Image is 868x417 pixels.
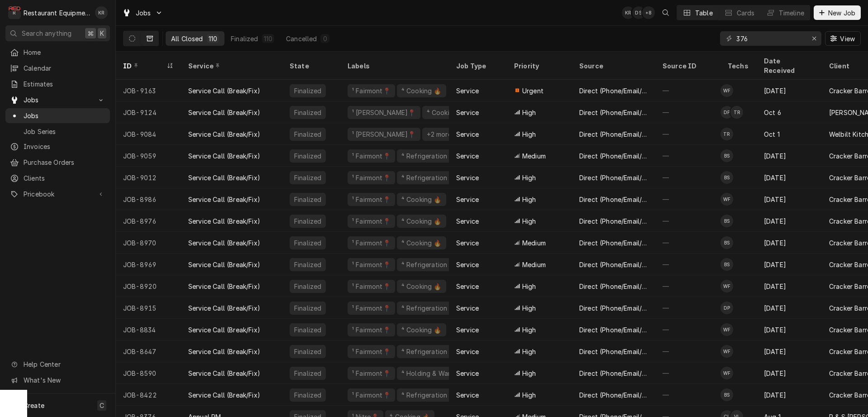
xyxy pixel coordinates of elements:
span: High [522,129,536,139]
div: ⁴ Cooking 🔥 [426,108,468,117]
div: Wesley Fisher's Avatar [720,193,733,206]
div: Service [456,325,479,335]
div: TR [720,128,733,140]
button: Erase input [807,31,821,46]
span: Clients [24,173,105,183]
div: [DATE] [757,145,822,167]
div: Direct (Phone/Email/etc.) [579,303,648,313]
div: Cancelled [286,34,317,43]
div: Restaurant Equipment Diagnostics [24,8,90,18]
div: Direct (Phone/Email/etc.) [579,86,648,96]
span: Job Series [24,127,105,136]
div: Techs [728,61,749,71]
div: Date Received [764,56,813,75]
span: Purchase Orders [24,158,105,167]
div: Direct (Phone/Email/etc.) [579,390,648,400]
div: Service Call (Break/Fix) [188,238,260,248]
div: — [655,188,720,210]
div: BS [720,171,733,184]
div: ⁴ Cooking 🔥 [401,195,443,204]
div: JOB-8976 [116,210,181,232]
div: ⁴ Cooking 🔥 [401,325,443,335]
span: ⌘ [87,29,94,38]
span: High [522,390,536,400]
div: Finalized [293,325,322,335]
div: ¹ [PERSON_NAME]📍 [351,129,417,139]
div: WF [720,367,733,379]
span: High [522,195,536,204]
span: Home [24,48,105,57]
div: — [655,123,720,145]
div: ⁴ Refrigeration ❄️ [401,260,458,269]
a: Go to Jobs [119,5,167,20]
div: Service [456,303,479,313]
div: ¹ Fairmont📍 [351,260,391,269]
div: Bryan Sanders's Avatar [720,171,733,184]
div: Service [456,108,479,117]
div: ¹ Fairmont📍 [351,347,391,356]
div: Restaurant Equipment Diagnostics's Avatar [8,6,21,19]
div: ¹ Fairmont📍 [351,216,391,226]
span: High [522,173,536,182]
div: Service Call (Break/Fix) [188,325,260,335]
div: ¹ [PERSON_NAME]📍 [351,108,417,117]
div: — [655,80,720,101]
div: Finalized [293,173,322,182]
div: Finalized [293,347,322,356]
div: Direct (Phone/Email/etc.) [579,173,648,182]
div: — [655,254,720,275]
div: Service Call (Break/Fix) [188,129,260,139]
span: Urgent [522,86,544,96]
div: — [655,319,720,340]
div: Source ID [663,61,711,71]
a: Job Series [5,124,110,139]
span: Create [24,402,44,409]
div: Service Call (Break/Fix) [188,108,260,117]
div: JOB-8969 [116,254,181,275]
div: [DATE] [757,232,822,254]
div: Direct (Phone/Email/etc.) [579,347,648,356]
span: Estimates [24,79,105,89]
a: Clients [5,171,110,186]
div: Service Call (Break/Fix) [188,303,260,313]
div: WF [720,84,733,97]
span: Invoices [24,142,105,151]
div: TR [730,106,743,119]
button: Search anything⌘K [5,25,110,41]
span: Search anything [22,29,72,38]
div: Timeline [779,8,804,18]
div: Priority [514,61,563,71]
div: Cards [737,8,755,18]
div: ¹ Fairmont📍 [351,282,391,291]
div: — [655,297,720,319]
div: ⁴ Cooking 🔥 [401,216,443,226]
div: ¹ Fairmont📍 [351,195,391,204]
div: Service Call (Break/Fix) [188,282,260,291]
div: ⁴ Cooking 🔥 [401,282,443,291]
div: ¹ Fairmont📍 [351,173,391,182]
span: High [522,347,536,356]
div: Thomas Ross's Avatar [730,106,743,119]
div: KR [622,6,634,19]
div: JOB-8422 [116,384,181,406]
div: — [655,362,720,384]
a: Estimates [5,77,110,91]
div: Service Call (Break/Fix) [188,390,260,400]
div: Wesley Fisher's Avatar [720,323,733,336]
div: Finalized [293,151,322,161]
div: Service Call (Break/Fix) [188,260,260,269]
div: Service [456,369,479,378]
div: DP [720,302,733,314]
div: Oct 6 [757,101,822,123]
div: R [8,6,21,19]
div: Service [188,61,273,71]
div: JOB-9124 [116,101,181,123]
div: Service [456,238,479,248]
div: [DATE] [757,188,822,210]
div: — [655,232,720,254]
div: Service [456,86,479,96]
div: Bryan Sanders's Avatar [720,388,733,401]
div: Kelli Robinette's Avatar [622,6,634,19]
div: Finalized [293,86,322,96]
div: Finalized [231,34,258,43]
